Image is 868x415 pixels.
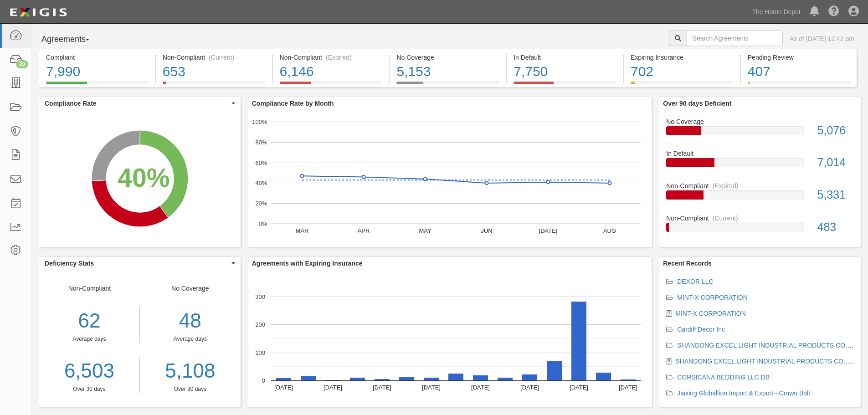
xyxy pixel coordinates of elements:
[396,62,499,82] div: 5,153
[163,62,265,82] div: 653
[16,60,28,68] div: 20
[514,62,616,82] div: 7,750
[255,293,265,300] text: 300
[624,82,740,89] a: Expiring Insurance702
[422,384,441,391] text: [DATE]
[255,349,265,356] text: 100
[39,284,140,393] div: Non-Compliant
[659,181,861,190] div: Non-Compliant
[419,227,431,234] text: MAY
[255,159,267,166] text: 60%
[659,117,861,126] div: No Coverage
[252,100,334,107] b: Compliance Rate by Month
[675,310,746,317] a: MINT-X CORPORATION
[811,219,861,236] div: 483
[248,110,652,247] svg: A chart.
[677,389,810,397] a: Jiaxing Globallion Import & Export - Crown Bolt
[39,307,139,335] div: 62
[163,53,265,62] div: Non-Compliant (Current)
[39,385,139,393] div: Over 30 days
[520,384,539,391] text: [DATE]
[45,259,229,268] span: Deficiency Stats
[677,342,862,349] a: SHANDONG EXCEL LIGHT INDUSTRIAL PRODUCTS CO., LTD
[118,159,169,197] div: 40%
[209,53,234,62] div: (Current)
[273,82,389,89] a: Non-Compliant(Expired)6,146
[390,82,506,89] a: No Coverage5,153
[248,270,652,407] svg: A chart.
[677,278,713,285] a: DEXOR LLC
[252,260,363,267] b: Agreements with Expiring Insurance
[677,294,748,301] a: MINT-X CORPORATION
[631,62,733,82] div: 702
[659,214,861,223] div: Non-Compliant
[156,82,272,89] a: Non-Compliant(Current)653
[252,118,267,125] text: 100%
[324,384,342,391] text: [DATE]
[713,214,738,223] div: (Current)
[255,139,267,146] text: 80%
[471,384,490,391] text: [DATE]
[741,82,857,89] a: Pending Review407
[666,149,854,181] a: In Default7,014
[666,214,854,239] a: Non-Compliant(Current)483
[663,260,712,267] b: Recent Records
[619,384,637,391] text: [DATE]
[677,374,770,381] a: CORSICANA BEDDING LLC DB
[570,384,588,391] text: [DATE]
[7,4,70,20] img: logo-5460c22ac91f19d4615b14bd174203de0afe785f0fc80cf4dbbc73dc1793850b.png
[631,53,733,62] div: Expiring Insurance
[255,321,265,328] text: 200
[147,307,234,335] div: 48
[39,31,107,49] button: Agreements
[255,179,267,186] text: 40%
[357,227,370,234] text: APR
[396,53,499,62] div: No Coverage
[147,335,234,343] div: Average days
[713,181,739,190] div: (Expired)
[481,227,492,234] text: JUN
[811,154,861,171] div: 7,014
[326,53,352,62] div: (Expired)
[663,100,731,107] b: Over 90 days Deficient
[666,117,854,149] a: No Coverage5,076
[147,357,234,385] a: 5,108
[262,377,265,384] text: 0
[46,53,148,62] div: Compliant
[811,187,861,203] div: 5,331
[258,220,267,227] text: 0%
[39,110,241,247] div: A chart.
[687,31,783,46] input: Search Agreements
[39,97,241,110] button: Compliance Rate
[790,34,854,43] div: As of [DATE] 12:42 pm
[748,62,850,82] div: 407
[747,3,805,21] a: The Home Depot
[373,384,391,391] text: [DATE]
[666,181,854,214] a: Non-Compliant(Expired)5,331
[45,99,229,108] span: Compliance Rate
[46,62,148,82] div: 7,990
[39,335,139,343] div: Average days
[280,62,382,82] div: 6,146
[659,149,861,158] div: In Default
[828,6,839,17] i: Help Center - Complianz
[39,257,241,270] button: Deficiency Stats
[748,53,850,62] div: Pending Review
[255,200,267,207] text: 20%
[274,384,293,391] text: [DATE]
[539,227,557,234] text: [DATE]
[677,326,725,333] a: Cardiff Decor Inc
[603,227,616,234] text: AUG
[675,358,860,365] a: SHANDONG EXCEL LIGHT INDUSTRIAL PRODUCTS CO., LTD
[811,123,861,139] div: 5,076
[295,227,308,234] text: MAR
[147,385,234,393] div: Over 30 days
[39,357,139,385] a: 6,503
[507,82,623,89] a: In Default7,750
[39,82,155,89] a: Compliant7,990
[140,284,241,393] div: No Coverage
